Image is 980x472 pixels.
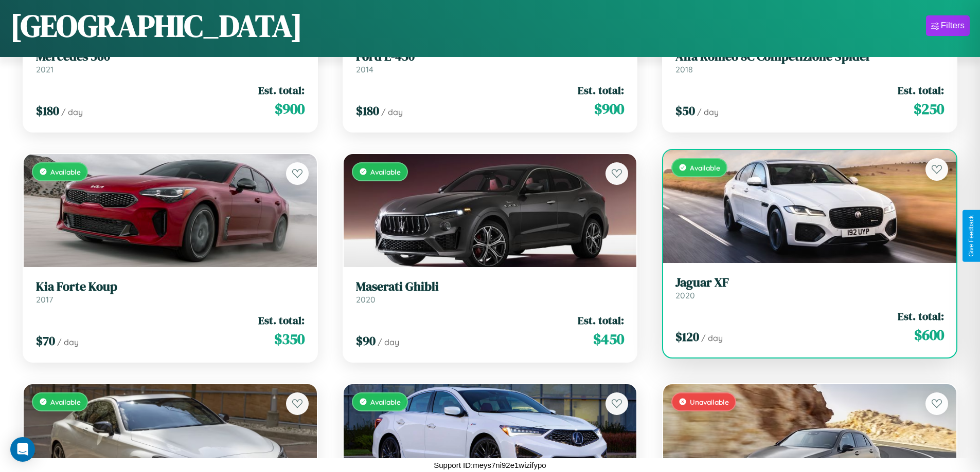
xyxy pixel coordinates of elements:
[356,102,379,119] span: $ 180
[675,275,944,290] h3: Jaguar XF
[381,107,403,117] span: / day
[941,21,965,31] div: Filters
[578,83,624,98] span: Est. total:
[50,398,81,406] span: Available
[274,329,305,349] span: $ 350
[258,313,305,328] span: Est. total:
[968,215,975,257] div: Give Feedback
[10,437,35,462] div: Open Intercom Messenger
[675,49,944,74] a: Alfa Romeo 8C Competizione Spider2018
[898,309,944,324] span: Est. total:
[675,49,944,64] h3: Alfa Romeo 8C Competizione Spider
[61,107,83,117] span: / day
[36,279,305,305] a: Kia Forte Koup2017
[675,328,699,345] span: $ 120
[36,64,54,74] span: 2021
[356,64,373,74] span: 2014
[356,279,625,305] a: Maserati Ghibli2020
[675,102,695,119] span: $ 50
[50,167,81,176] span: Available
[594,99,624,119] span: $ 900
[690,398,729,406] span: Unavailable
[10,5,302,47] h1: [GEOGRAPHIC_DATA]
[356,49,625,74] a: Ford E-4502014
[258,83,305,98] span: Est. total:
[593,329,624,349] span: $ 450
[378,337,399,347] span: / day
[36,49,305,74] a: Mercedes 5602021
[356,332,376,349] span: $ 90
[356,49,625,64] h3: Ford E-450
[914,325,944,345] span: $ 600
[898,83,944,98] span: Est. total:
[36,102,59,119] span: $ 180
[926,15,970,36] button: Filters
[36,279,305,294] h3: Kia Forte Koup
[675,275,944,300] a: Jaguar XF2020
[356,294,376,305] span: 2020
[675,64,693,74] span: 2018
[36,49,305,64] h3: Mercedes 560
[36,332,55,349] span: $ 70
[914,99,944,119] span: $ 250
[275,99,305,119] span: $ 900
[675,290,695,300] span: 2020
[690,163,720,172] span: Available
[578,313,624,328] span: Est. total:
[370,167,401,176] span: Available
[434,458,546,472] p: Support ID: meys7ni92e1wizifypo
[36,294,53,305] span: 2017
[356,279,625,294] h3: Maserati Ghibli
[701,333,723,343] span: / day
[370,398,401,406] span: Available
[697,107,719,117] span: / day
[57,337,79,347] span: / day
